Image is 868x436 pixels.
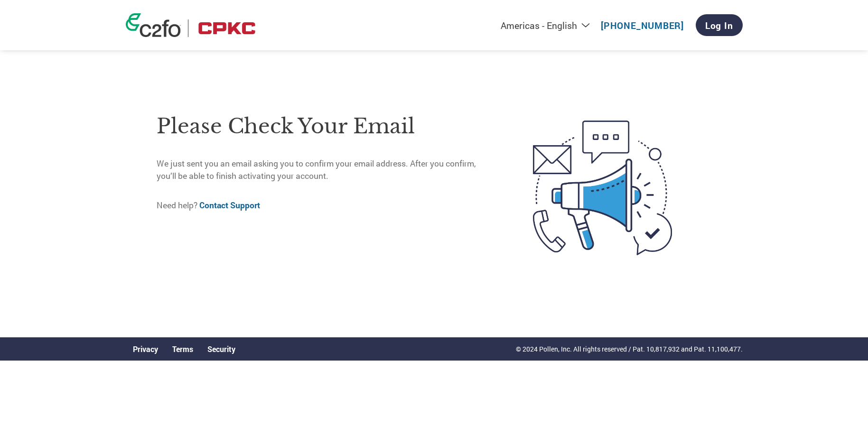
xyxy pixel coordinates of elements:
img: open-email [493,103,712,272]
img: CPKC [196,19,258,37]
a: Contact Support [199,200,260,211]
p: We just sent you an email asking you to confirm your email address. After you confirm, you’ll be ... [157,158,493,183]
a: Privacy [133,344,158,354]
a: Log In [696,14,743,36]
a: Terms [172,344,193,354]
p: Need help? [157,199,493,212]
h1: Please check your email [157,111,493,142]
a: Security [207,344,235,354]
p: © 2024 Pollen, Inc. All rights reserved / Pat. 10,817,932 and Pat. 11,100,477. [516,344,743,354]
a: [PHONE_NUMBER] [601,19,684,31]
img: c2fo logo [126,13,181,37]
